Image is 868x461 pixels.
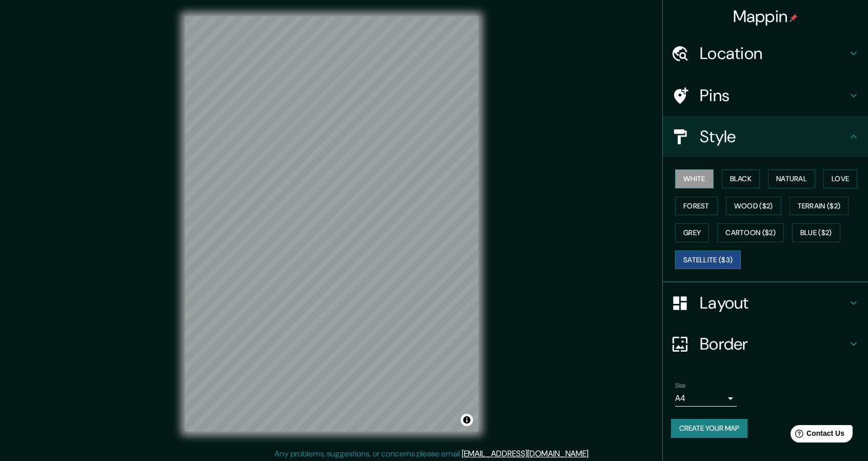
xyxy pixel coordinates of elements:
[726,197,781,216] button: Wood ($2)
[675,381,686,390] label: Size
[274,448,590,460] p: Any problems, suggestions, or concerns please email .
[185,16,478,431] canvas: Map
[461,414,473,426] button: Toggle attribution
[675,197,718,216] button: Forest
[675,223,709,242] button: Grey
[700,85,847,106] h4: Pins
[700,43,847,64] h4: Location
[675,169,714,188] button: White
[590,448,591,460] div: .
[823,169,857,188] button: Love
[700,293,847,313] h4: Layout
[768,169,815,188] button: Natural
[790,14,798,22] img: pin-icon.png
[462,448,588,459] a: [EMAIL_ADDRESS][DOMAIN_NAME]
[663,282,868,323] div: Layout
[663,116,868,157] div: Style
[675,390,737,407] div: A4
[671,419,747,438] button: Create your map
[733,6,798,27] h4: Mappin
[591,448,594,460] div: .
[790,197,849,216] button: Terrain ($2)
[663,33,868,74] div: Location
[663,323,868,364] div: Border
[700,334,847,354] h4: Border
[675,251,741,270] button: Satellite ($3)
[700,126,847,147] h4: Style
[792,223,840,242] button: Blue ($2)
[722,169,760,188] button: Black
[717,223,784,242] button: Cartoon ($2)
[777,421,857,450] iframe: Help widget launcher
[663,75,868,116] div: Pins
